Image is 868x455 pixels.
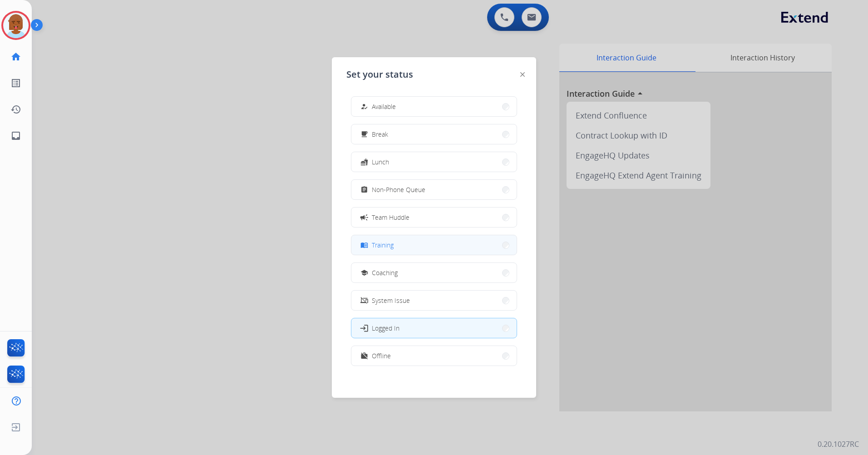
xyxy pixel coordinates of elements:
[372,102,396,111] span: Available
[818,439,859,450] p: 0.20.1027RC
[10,130,21,141] mat-icon: inbox
[372,240,394,250] span: Training
[351,97,517,116] button: Available
[360,323,369,332] mat-icon: login
[346,68,413,81] span: Set your status
[360,158,368,166] mat-icon: fastfood
[351,208,517,227] button: Team Huddle
[351,124,517,144] button: Break
[372,157,389,167] span: Lunch
[351,263,517,282] button: Coaching
[360,352,368,360] mat-icon: work_off
[372,213,409,222] span: Team Huddle
[520,72,525,77] img: close-button
[372,323,399,333] span: Logged In
[372,268,398,277] span: Coaching
[351,180,517,199] button: Non-Phone Queue
[351,291,517,310] button: System Issue
[372,351,391,361] span: Offline
[351,235,517,255] button: Training
[10,51,21,62] mat-icon: home
[372,129,388,139] span: Break
[3,13,29,38] img: avatar
[360,297,368,304] mat-icon: phonelink_off
[351,346,517,366] button: Offline
[372,296,410,305] span: System Issue
[360,103,368,110] mat-icon: how_to_reg
[351,318,517,338] button: Logged In
[351,152,517,172] button: Lunch
[360,241,368,249] mat-icon: menu_book
[372,185,425,194] span: Non-Phone Queue
[10,104,21,115] mat-icon: history
[360,130,368,138] mat-icon: free_breakfast
[360,186,368,193] mat-icon: assignment
[10,78,21,89] mat-icon: list_alt
[360,213,369,222] mat-icon: campaign
[360,269,368,277] mat-icon: school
